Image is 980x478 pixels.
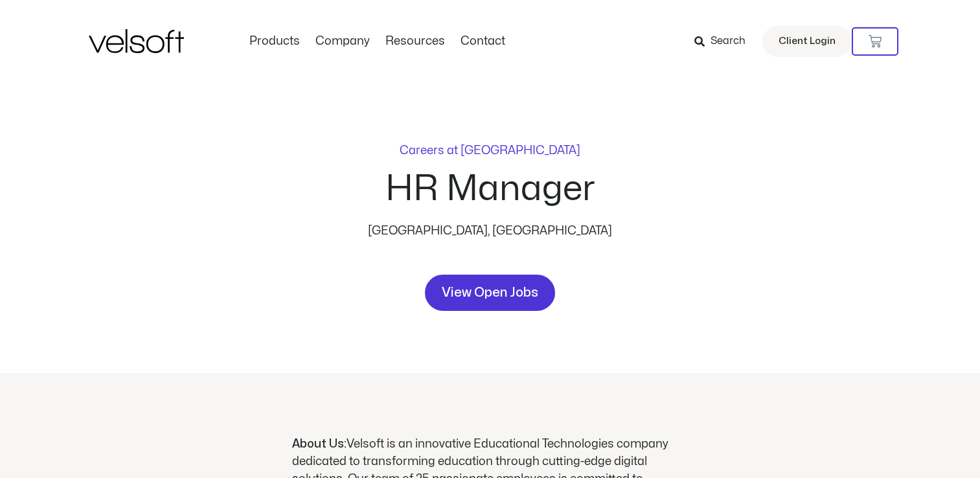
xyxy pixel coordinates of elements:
[442,282,538,303] span: View Open Jobs
[242,34,513,49] nav: Menu
[354,222,626,240] p: [GEOGRAPHIC_DATA], [GEOGRAPHIC_DATA]
[779,33,836,50] span: Client Login
[292,438,347,450] span: About Us:
[308,34,378,49] a: CompanyMenu Toggle
[453,34,513,49] a: ContactMenu Toggle
[385,172,595,207] h2: HR Manager
[694,30,755,52] a: Search
[762,26,852,57] a: Client Login
[425,275,555,311] a: View Open Jobs
[242,34,308,49] a: ProductsMenu Toggle
[711,33,746,50] span: Search
[378,34,453,49] a: ResourcesMenu Toggle
[400,145,580,157] p: Careers at [GEOGRAPHIC_DATA]
[89,29,184,53] img: Velsoft Training Materials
